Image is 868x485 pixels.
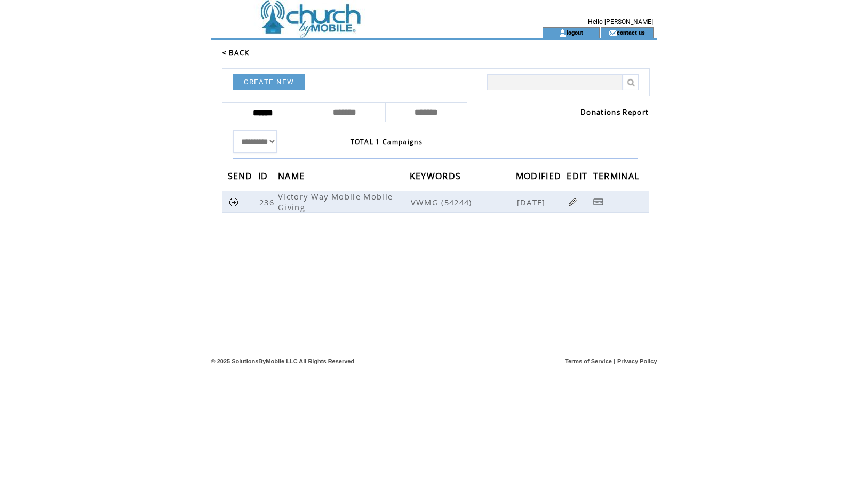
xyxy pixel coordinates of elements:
[259,197,277,208] span: 236
[228,168,256,187] span: SEND
[410,172,464,179] a: KEYWORDS
[567,29,583,36] a: logout
[258,168,271,187] span: ID
[593,168,642,187] span: TERMINAL
[351,137,423,146] span: TOTAL 1 Campaigns
[278,168,307,187] span: NAME
[258,172,271,179] a: ID
[617,358,657,364] a: Privacy Policy
[516,172,564,179] a: MODIFIED
[411,197,515,208] span: VWMG (54244)
[617,29,645,36] a: contact us
[222,48,250,58] a: < BACK
[410,168,464,187] span: KEYWORDS
[559,29,567,37] img: account_icon.gif
[211,358,355,364] span: © 2025 SolutionsByMobile LLC All Rights Reserved
[580,107,649,117] a: Donations Report
[278,191,393,212] span: Victory Way Mobile Mobile Giving
[588,18,653,26] span: Hello [PERSON_NAME]
[233,74,305,90] a: CREATE NEW
[516,168,564,187] span: MODIFIED
[567,168,590,187] span: EDIT
[609,29,617,37] img: contact_us_icon.gif
[614,358,615,364] span: |
[565,358,612,364] a: Terms of Service
[517,197,548,208] span: [DATE]
[278,172,307,179] a: NAME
